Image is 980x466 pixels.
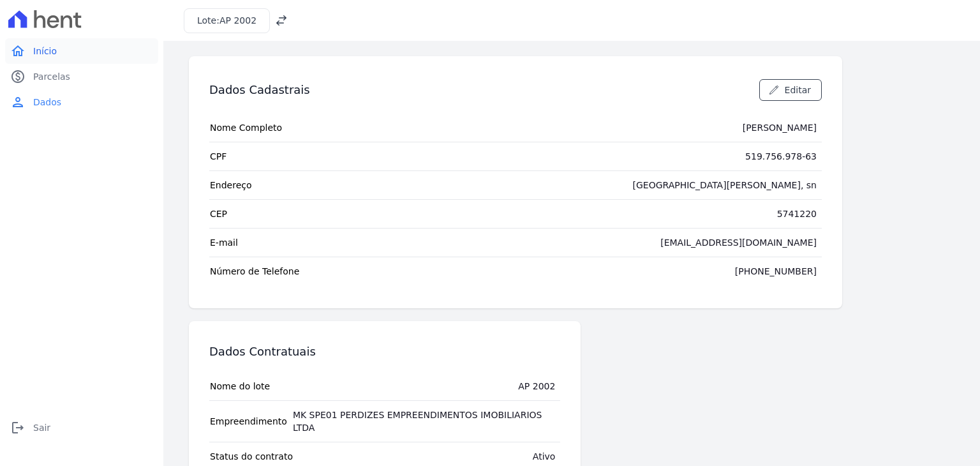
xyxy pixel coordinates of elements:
[5,64,158,89] a: paidParcelas
[33,45,57,57] span: Início
[210,265,299,278] span: Número de Telefone
[518,380,555,393] div: AP 2002
[632,179,817,192] div: [GEOGRAPHIC_DATA][PERSON_NAME], sn
[10,43,26,59] i: home
[10,69,26,84] i: paid
[210,380,270,393] span: Nome do lote
[197,14,256,27] h3: Lote:
[743,121,817,134] div: [PERSON_NAME]
[533,450,556,463] div: Ativo
[210,207,227,220] span: CEP
[5,38,158,64] a: homeInício
[735,265,817,278] div: [PHONE_NUMBER]
[10,420,26,435] i: logout
[5,415,158,440] a: logoutSair
[33,70,70,83] span: Parcelas
[785,84,811,96] span: Editar
[5,89,158,115] a: personDados
[209,82,310,98] h3: Dados Cadastrais
[293,409,556,434] div: MK SPE01 PERDIZES EMPREENDIMENTOS IMOBILIARIOS LTDA
[210,121,282,134] span: Nome Completo
[10,94,26,110] i: person
[210,409,287,434] span: Empreendimento
[33,421,50,434] span: Sair
[209,344,316,359] h3: Dados Contratuais
[210,179,252,192] span: Endereço
[660,236,817,249] div: [EMAIL_ADDRESS][DOMAIN_NAME]
[33,96,61,109] span: Dados
[210,150,226,163] span: CPF
[777,207,817,220] div: 5741220
[210,236,238,249] span: E-mail
[759,79,822,101] a: Editar
[219,15,256,26] span: AP 2002
[210,450,293,463] span: Status do contrato
[745,150,817,163] div: 519.756.978-63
